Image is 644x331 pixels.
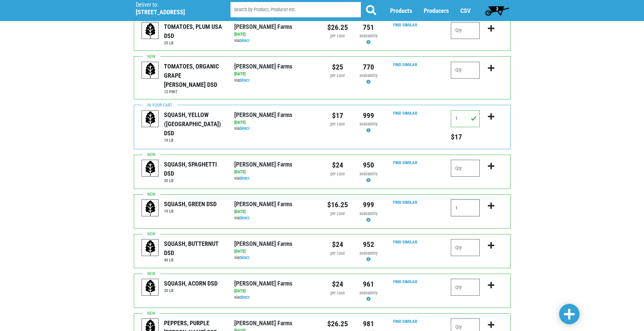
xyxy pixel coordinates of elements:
[358,279,379,290] div: 961
[360,73,378,78] span: availability
[234,248,317,255] div: [DATE]
[231,2,361,17] input: Search by Product, Producer etc.
[358,121,379,134] div: Availability may be subject to change.
[358,62,379,73] div: 770
[358,318,379,329] div: 981
[482,4,512,17] a: 3
[360,211,378,216] span: availability
[164,22,224,40] div: TOMATOES, PLUM USA DSD
[358,239,379,250] div: 952
[234,77,317,84] div: via
[234,125,317,132] div: via
[390,7,412,14] a: Products
[234,71,317,77] div: [DATE]
[327,211,348,217] div: per case
[239,38,250,43] a: Direct
[327,121,348,128] div: per case
[142,200,159,217] img: placeholder-variety-43d6402dacf2d531de610a020419775a.svg
[451,133,480,141] h5: Total price
[234,288,317,294] div: [DATE]
[451,22,480,39] input: Qty
[496,6,498,12] span: 3
[164,209,217,214] h6: 19 LB
[360,171,378,176] span: availability
[451,199,480,216] input: Qty
[393,200,417,205] a: Find Similar
[234,63,292,70] a: [PERSON_NAME] Farms
[234,294,317,301] div: via
[327,160,348,171] div: $24
[239,176,250,181] a: Direct
[234,23,292,30] a: [PERSON_NAME] Farms
[358,160,379,171] div: 950
[451,279,480,296] input: Qty
[424,7,449,14] a: Producers
[239,295,250,300] a: Direct
[234,31,317,38] div: [DATE]
[142,111,159,128] img: placeholder-variety-43d6402dacf2d531de610a020419775a.svg
[234,169,317,175] div: [DATE]
[164,110,224,138] div: SQUASH, YELLOW ([GEOGRAPHIC_DATA]) DSD
[234,280,292,287] a: [PERSON_NAME] Farms
[393,111,417,116] a: Find Similar
[164,288,218,293] h6: 35 LB
[136,8,213,16] h5: [STREET_ADDRESS]
[393,22,417,27] a: Find Similar
[360,33,378,38] span: availability
[358,110,379,121] div: 999
[142,62,159,79] img: placeholder-variety-43d6402dacf2d531de610a020419775a.svg
[234,240,292,247] a: [PERSON_NAME] Farms
[327,279,348,290] div: $24
[327,73,348,79] div: per case
[164,279,218,288] div: SQUASH, ACORN DSD
[234,38,317,44] div: via
[234,119,317,126] div: [DATE]
[164,138,224,143] h6: 19 LB
[136,2,213,8] p: Deliver to:
[234,319,292,327] a: [PERSON_NAME] Farms
[164,178,224,183] h6: 35 LB
[164,89,224,94] h6: 12 PINT
[142,160,159,177] img: placeholder-variety-43d6402dacf2d531de610a020419775a.svg
[234,175,317,182] div: via
[393,239,417,245] a: Find Similar
[234,209,317,215] div: [DATE]
[142,22,159,39] img: placeholder-variety-43d6402dacf2d531de610a020419775a.svg
[142,279,159,296] img: placeholder-variety-43d6402dacf2d531de610a020419775a.svg
[460,7,471,14] a: CSV
[142,239,159,256] img: placeholder-variety-43d6402dacf2d531de610a020419775a.svg
[164,62,224,89] div: TOMATOES, ORGANIC GRAPE [PERSON_NAME] DSD
[393,279,417,284] a: Find Similar
[234,200,292,208] a: [PERSON_NAME] Farms
[358,199,379,210] div: 999
[234,255,317,261] div: via
[327,239,348,250] div: $24
[164,199,217,209] div: SQUASH, GREEN DSD
[239,215,250,220] a: Direct
[360,121,378,126] span: availability
[234,215,317,221] div: via
[327,318,348,329] div: $26.25
[327,290,348,296] div: per case
[164,239,224,257] div: SQUASH, BUTTERNUT DSD
[451,62,480,79] input: Qty
[239,126,250,131] a: Direct
[234,111,292,118] a: [PERSON_NAME] Farms
[451,160,480,177] input: Qty
[234,161,292,168] a: [PERSON_NAME] Farms
[393,160,417,165] a: Find Similar
[239,255,250,260] a: Direct
[360,290,378,295] span: availability
[327,33,348,39] div: per case
[164,160,224,178] div: SQUASH, SPAGHETTI DSD
[164,40,224,45] h6: 25 LB
[327,250,348,257] div: per case
[327,199,348,210] div: $16.25
[327,171,348,177] div: per case
[327,62,348,73] div: $25
[327,110,348,121] div: $17
[239,78,250,83] a: Direct
[451,239,480,256] input: Qty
